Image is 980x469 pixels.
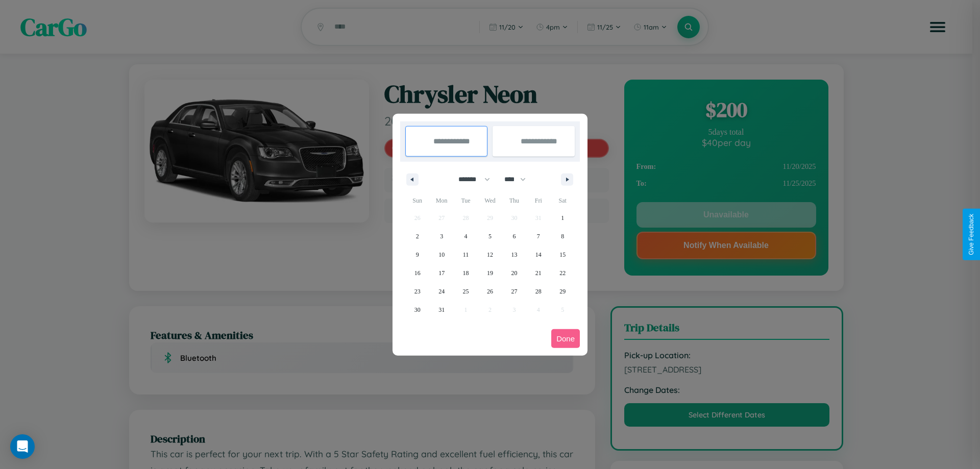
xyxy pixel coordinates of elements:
span: Thu [502,192,526,209]
span: 1 [561,209,564,227]
span: Sat [551,192,575,209]
button: 31 [429,301,453,319]
span: Wed [478,192,502,209]
span: 30 [414,301,421,319]
button: 6 [502,227,526,245]
span: 19 [487,264,493,282]
span: 5 [488,227,492,245]
button: 23 [405,282,429,301]
button: 8 [551,227,575,245]
span: 29 [559,282,566,301]
button: 11 [454,245,478,264]
span: 18 [463,264,469,282]
span: Mon [429,192,453,209]
span: 21 [535,264,542,282]
span: 24 [438,282,445,301]
span: 7 [537,227,540,245]
span: 11 [463,245,469,264]
span: 26 [487,282,493,301]
button: 12 [478,245,502,264]
span: 2 [416,227,419,245]
span: 10 [438,245,445,264]
button: 19 [478,264,502,282]
button: 15 [551,245,575,264]
button: 18 [454,264,478,282]
button: 29 [551,282,575,301]
button: 24 [429,282,453,301]
span: 27 [511,282,517,301]
button: 1 [551,209,575,227]
span: 13 [511,245,517,264]
span: Fri [526,192,550,209]
button: 3 [429,227,453,245]
span: 15 [559,245,566,264]
span: 14 [535,245,542,264]
span: 23 [414,282,421,301]
button: 22 [551,264,575,282]
button: 9 [405,245,429,264]
span: 8 [561,227,564,245]
span: 16 [414,264,421,282]
span: 3 [440,227,443,245]
span: 17 [438,264,445,282]
button: 20 [502,264,526,282]
span: Tue [454,192,478,209]
span: 31 [438,301,445,319]
button: 13 [502,245,526,264]
span: 9 [416,245,419,264]
button: 17 [429,264,453,282]
div: Open Intercom Messenger [10,434,35,459]
button: 4 [454,227,478,245]
button: 30 [405,301,429,319]
span: 20 [511,264,517,282]
span: 28 [535,282,542,301]
button: 5 [478,227,502,245]
div: Give Feedback [968,214,975,255]
button: 21 [526,264,550,282]
span: 22 [559,264,566,282]
span: 4 [464,227,468,245]
button: 27 [502,282,526,301]
button: 10 [429,245,453,264]
button: 7 [526,227,550,245]
button: 28 [526,282,550,301]
span: Sun [405,192,429,209]
span: 12 [487,245,493,264]
button: 2 [405,227,429,245]
span: 6 [512,227,516,245]
span: 25 [463,282,469,301]
button: 25 [454,282,478,301]
button: 16 [405,264,429,282]
button: 26 [478,282,502,301]
button: Done [551,329,580,348]
button: 14 [526,245,550,264]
